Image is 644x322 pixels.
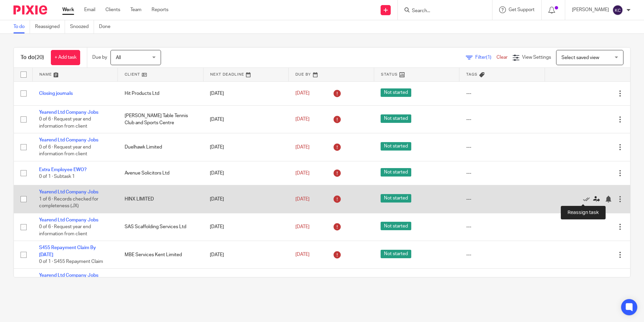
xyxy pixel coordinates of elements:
[295,252,310,257] span: [DATE]
[561,55,599,60] span: Select saved view
[381,194,411,203] span: Not started
[612,5,623,16] img: svg%3E
[509,7,535,12] span: Get Support
[13,20,30,33] a: To do
[35,55,44,60] span: (20)
[466,196,538,203] div: ---
[39,218,98,222] a: Yearend Ltd Company Jobs
[39,197,98,209] span: 1 of 6 · Records checked for completeness (JX)
[466,144,538,151] div: ---
[13,5,47,15] img: Pixie
[39,91,73,96] a: Closing journals
[295,171,310,176] span: [DATE]
[118,161,203,185] td: Avenue Solicitors Ltd
[203,161,289,185] td: [DATE]
[21,54,44,61] h1: To do
[152,6,168,13] a: Reports
[522,55,551,60] span: View Settings
[381,142,411,151] span: Not started
[411,8,472,14] input: Search
[39,224,91,236] span: 0 of 6 · Request year end information from client
[116,55,121,60] span: All
[486,55,491,60] span: (1)
[475,55,496,60] span: Filter
[39,245,96,257] a: S455 Repayment Claim By [DATE]
[583,196,593,203] a: Mark as done
[466,251,538,258] div: ---
[466,116,538,123] div: ---
[118,269,203,296] td: Taylor Strasmore Ltd
[118,213,203,241] td: SAS Scaffolding Services Ltd
[295,197,310,202] span: [DATE]
[295,145,310,150] span: [DATE]
[99,20,116,33] a: Done
[295,91,310,96] span: [DATE]
[203,213,289,241] td: [DATE]
[39,259,103,264] span: 0 of 1 · S455 Repayment Claim
[203,133,289,161] td: [DATE]
[39,190,98,194] a: Yearend Ltd Company Jobs
[39,273,98,278] a: Yearend Ltd Company Jobs
[118,241,203,269] td: MBE Services Kent Limited
[39,174,75,179] span: 0 of 1 · Subtask 1
[118,133,203,161] td: Duelhawk Limited
[381,222,411,230] span: Not started
[381,114,411,123] span: Not started
[39,110,98,115] a: Yearend Ltd Company Jobs
[84,6,95,13] a: Email
[39,167,87,172] a: Extra Employee EWO?
[35,20,65,33] a: Reassigned
[466,90,538,97] div: ---
[203,81,289,105] td: [DATE]
[62,6,74,13] a: Work
[92,54,107,61] p: Due by
[295,224,310,229] span: [DATE]
[381,250,411,258] span: Not started
[203,241,289,269] td: [DATE]
[381,88,411,97] span: Not started
[118,105,203,133] td: [PERSON_NAME] Table Tennis Club and Sports Centre
[118,81,203,105] td: Hit Products Ltd
[203,105,289,133] td: [DATE]
[203,269,289,296] td: [DATE]
[39,117,91,129] span: 0 of 6 · Request year end information from client
[51,50,80,65] a: + Add task
[466,73,478,76] span: Tags
[39,138,98,142] a: Yearend Ltd Company Jobs
[118,185,203,213] td: HINX LIMITED
[70,20,94,33] a: Snoozed
[381,168,411,177] span: Not started
[130,6,141,13] a: Team
[105,6,120,13] a: Clients
[466,170,538,177] div: ---
[572,6,609,13] p: [PERSON_NAME]
[39,145,91,157] span: 0 of 6 · Request year end information from client
[203,185,289,213] td: [DATE]
[466,223,538,230] div: ---
[496,55,508,60] a: Clear
[295,117,310,122] span: [DATE]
